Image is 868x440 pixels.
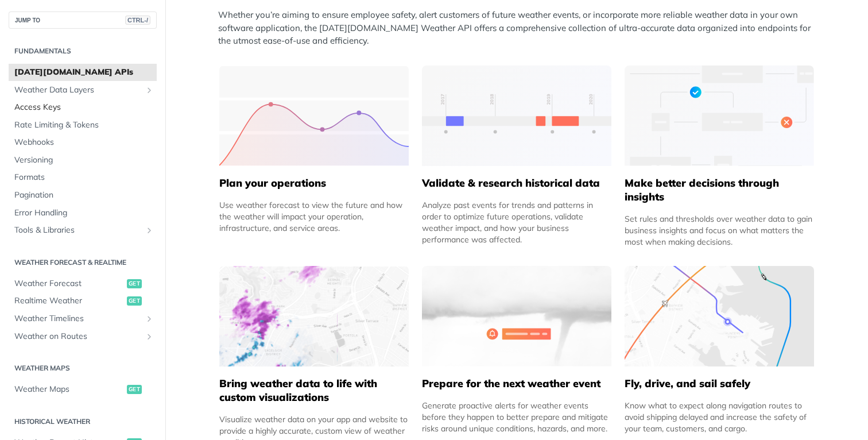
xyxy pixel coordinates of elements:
[9,363,157,373] h2: Weather Maps
[625,176,814,204] h5: Make better decisions through insights
[219,377,409,404] h5: Bring weather data to life with custom visualizations
[218,9,821,48] p: Whether you’re aiming to ensure employee safety, alert customers of future weather events, or inc...
[9,310,157,327] a: Weather TimelinesShow subpages for Weather Timelines
[219,65,409,166] img: 39565e8-group-4962x.svg
[9,134,157,151] a: Webhooks
[14,384,124,395] span: Weather Maps
[14,225,142,236] span: Tools & Libraries
[145,86,154,95] button: Show subpages for Weather Data Layers
[9,416,157,427] h2: Historical Weather
[9,257,157,268] h2: Weather Forecast & realtime
[14,67,154,78] span: [DATE][DOMAIN_NAME] APIs
[127,296,142,306] span: get
[14,190,154,201] span: Pagination
[9,169,157,186] a: Formats
[422,199,611,245] div: Analyze past events for trends and patterns in order to optimize future operations, validate weat...
[9,82,157,99] a: Weather Data LayersShow subpages for Weather Data Layers
[625,213,814,248] div: Set rules and thresholds over weather data to gain business insights and focus on what matters th...
[9,292,157,310] a: Realtime Weatherget
[219,199,409,234] div: Use weather forecast to view the future and how the weather will impact your operation, infrastru...
[9,64,157,81] a: [DATE][DOMAIN_NAME] APIs
[127,279,142,288] span: get
[14,84,142,96] span: Weather Data Layers
[422,65,611,166] img: 13d7ca0-group-496-2.svg
[422,176,611,190] h5: Validate & research historical data
[219,266,409,366] img: 4463876-group-4982x.svg
[145,226,154,235] button: Show subpages for Tools & Libraries
[9,275,157,292] a: Weather Forecastget
[625,377,814,391] h5: Fly, drive, and sail safely
[14,313,142,325] span: Weather Timelines
[14,155,154,166] span: Versioning
[9,117,157,134] a: Rate Limiting & Tokens
[422,400,611,434] div: Generate proactive alerts for weather events before they happen to better prepare and mitigate ri...
[14,331,142,342] span: Weather on Routes
[9,381,157,398] a: Weather Mapsget
[145,314,154,323] button: Show subpages for Weather Timelines
[9,222,157,239] a: Tools & LibrariesShow subpages for Tools & Libraries
[625,266,814,366] img: 994b3d6-mask-group-32x.svg
[9,204,157,222] a: Error Handling
[9,99,157,116] a: Access Keys
[9,11,157,29] button: JUMP TOCTRL-/
[14,278,124,290] span: Weather Forecast
[127,385,142,394] span: get
[14,172,154,183] span: Formats
[14,295,124,307] span: Realtime Weather
[9,187,157,204] a: Pagination
[9,46,157,56] h2: Fundamentals
[625,400,814,434] div: Know what to expect along navigation routes to avoid shipping delayed and increase the safety of ...
[422,266,611,366] img: 2c0a313-group-496-12x.svg
[14,207,154,219] span: Error Handling
[14,102,154,113] span: Access Keys
[14,119,154,131] span: Rate Limiting & Tokens
[422,377,611,391] h5: Prepare for the next weather event
[14,137,154,148] span: Webhooks
[145,332,154,341] button: Show subpages for Weather on Routes
[9,328,157,345] a: Weather on RoutesShow subpages for Weather on Routes
[125,16,150,25] span: CTRL-/
[219,176,409,190] h5: Plan your operations
[9,152,157,169] a: Versioning
[625,65,814,166] img: a22d113-group-496-32x.svg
